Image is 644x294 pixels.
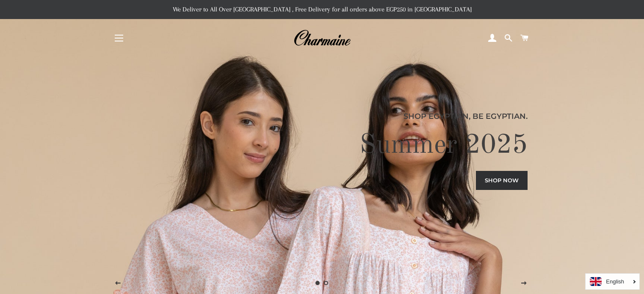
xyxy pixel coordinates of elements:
[476,171,528,190] a: Shop now
[116,129,528,162] h2: Summer 2025
[116,110,528,122] p: Shop Egyptian, Be Egyptian.
[314,279,322,287] a: Slide 1, current
[513,273,534,294] button: Next slide
[322,279,331,287] a: Load slide 2
[293,29,351,47] img: Charmaine Egypt
[107,273,128,294] button: Previous slide
[590,277,635,286] a: English
[606,279,624,284] i: English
